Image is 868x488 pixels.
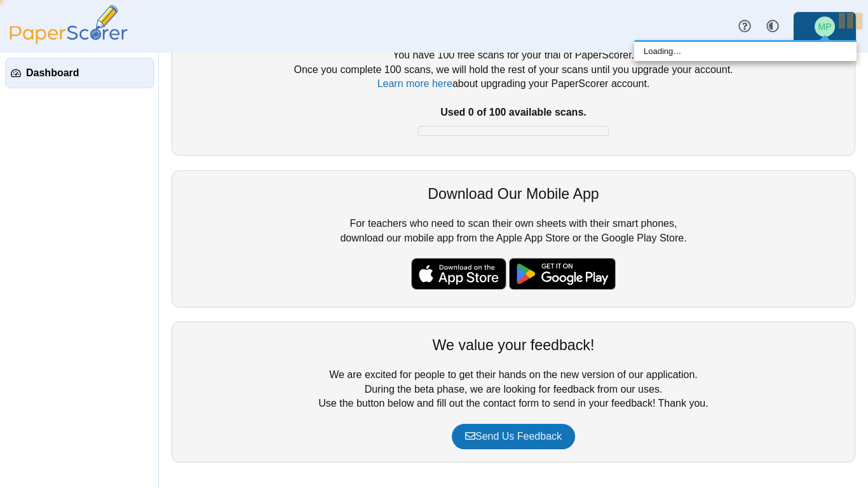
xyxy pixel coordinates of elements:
img: apple-store-badge.svg [411,258,506,290]
a: Learn more here [377,78,452,89]
a: Michael Petschel [793,11,857,42]
iframe: Help Scout Beacon - Messages and Notifications [645,387,850,470]
a: Dashboard [5,58,154,88]
span: Send Us Feedback [465,431,562,442]
span: Dashboard [26,66,149,80]
a: Send Us Feedback [452,424,575,449]
div: For teachers who need to scan their own sheets with their smart phones, download our mobile app f... [172,170,855,308]
div: Loading… [634,42,857,61]
b: Used 0 of 100 available scans. [440,107,586,118]
div: We value your feedback! [185,335,842,355]
div: You have 100 free scans for your trial of PaperScorer. Once you complete 100 scans, we will hold ... [185,48,842,142]
span: Michael Petschel [815,17,835,37]
img: PaperScorer [5,5,132,44]
div: We are excited for people to get their hands on the new version of our application. During the be... [172,322,855,463]
div: Download Our Mobile App [185,184,842,204]
a: PaperScorer [5,35,132,46]
img: google-play-badge.png [509,258,616,290]
span: Michael Petschel [818,22,832,31]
